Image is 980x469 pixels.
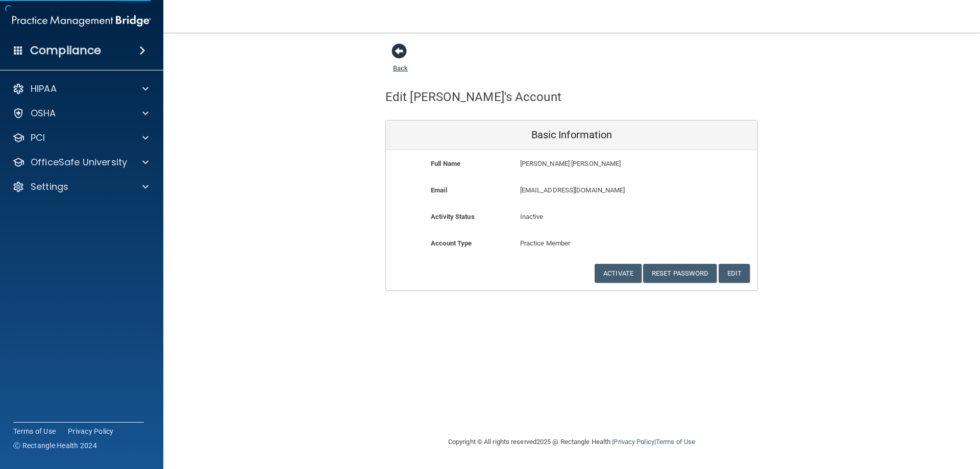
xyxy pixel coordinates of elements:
[31,83,57,95] p: HIPAA
[30,43,101,58] h4: Compliance
[385,90,561,104] h4: Edit [PERSON_NAME]'s Account
[13,440,97,451] span: Ⓒ Rectangle Health 2024
[31,132,45,144] p: PCI
[520,184,683,196] p: [EMAIL_ADDRESS][DOMAIN_NAME]
[31,107,56,119] p: OSHA
[520,158,683,170] p: [PERSON_NAME] [PERSON_NAME]
[12,181,149,193] a: Settings
[68,426,114,436] a: Privacy Policy
[31,156,127,168] p: OfficeSafe University
[386,120,757,150] div: Basic Information
[656,438,695,446] a: Terms of Use
[595,264,642,283] button: Activate
[31,181,68,193] p: Settings
[643,264,717,283] button: Reset Password
[431,213,475,220] b: Activity Status
[12,11,151,31] img: PMB logo
[13,426,56,436] a: Terms of Use
[431,239,472,247] b: Account Type
[520,211,624,223] p: Inactive
[431,160,460,167] b: Full Name
[12,132,149,144] a: PCI
[803,397,968,437] iframe: Drift Widget Chat Controller
[12,83,149,95] a: HIPAA
[12,156,149,168] a: OfficeSafe University
[614,438,654,446] a: Privacy Policy
[393,52,408,72] a: Back
[719,264,750,283] button: Edit
[520,237,624,250] p: Practice Member
[12,107,149,119] a: OSHA
[385,426,758,458] div: Copyright © All rights reserved 2025 @ Rectangle Health | |
[431,186,447,194] b: Email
